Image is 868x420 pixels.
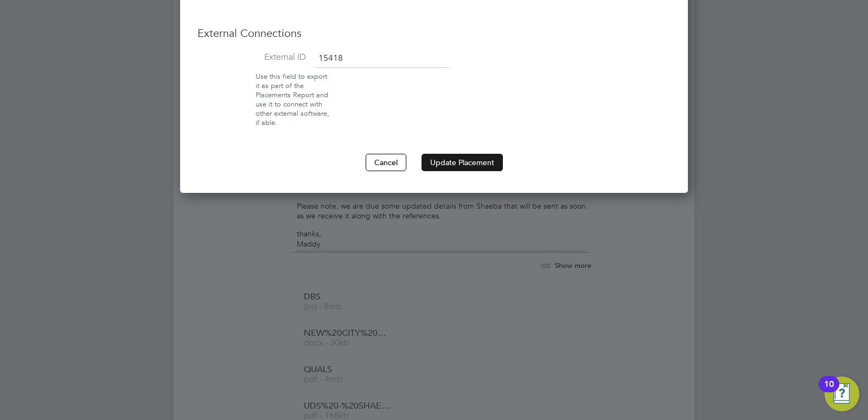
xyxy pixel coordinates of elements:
div: 10 [824,384,834,398]
button: Open Resource Center, 10 new notifications [825,377,859,411]
button: Cancel [366,154,406,171]
label: External ID [197,52,306,63]
h3: External Connections [197,26,671,40]
button: Update Placement [422,154,503,171]
span: Use this field to export it as part of the Placements Report and use it to connect with other ext... [256,72,329,127]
